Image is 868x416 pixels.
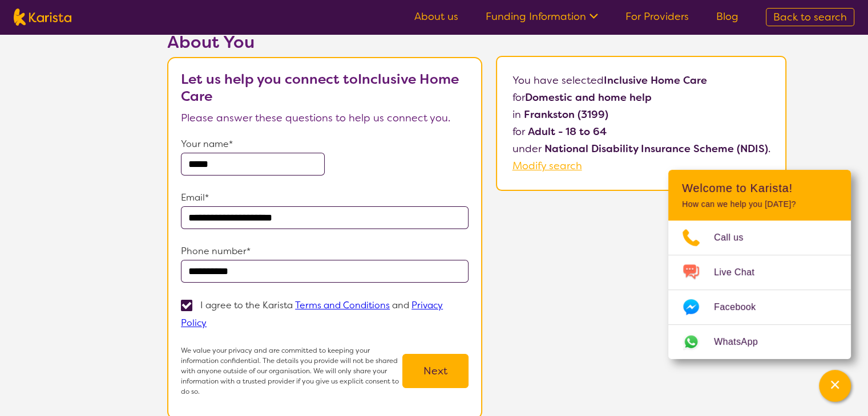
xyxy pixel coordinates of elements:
p: under . [512,140,770,157]
span: Call us [714,229,757,246]
b: Let us help you connect to Inclusive Home Care [181,70,459,105]
p: How can we help you [DATE]? [682,199,837,209]
div: Channel Menu [668,170,851,359]
h2: Welcome to Karista! [682,181,837,195]
button: Next [402,354,469,388]
button: Channel Menu [819,370,851,402]
p: for [512,123,770,140]
p: We value your privacy and are committed to keeping your information confidential. The details you... [181,345,402,397]
a: Blog [716,10,738,23]
p: Email* [181,189,469,206]
b: Adult - 18 to 64 [528,125,607,138]
a: Web link opens in a new tab. [668,325,851,359]
p: for [512,89,770,106]
b: National Disability Insurance Scheme (NDIS) [544,142,768,156]
a: For Providers [625,10,689,23]
a: About us [414,10,458,23]
p: Phone number* [181,243,469,260]
p: Please answer these questions to help us connect you. [181,109,469,127]
b: Frankston (3199) [524,108,608,121]
span: Facebook [714,299,769,316]
b: Domestic and home help [525,91,652,104]
a: Funding Information [486,10,598,23]
span: Back to search [773,10,847,24]
p: You have selected [512,72,770,174]
a: Back to search [766,8,854,26]
p: I agree to the Karista and [181,299,443,329]
p: Your name* [181,136,469,153]
b: Inclusive Home Care [604,74,707,87]
span: WhatsApp [714,333,772,350]
h2: About You [167,32,482,52]
img: Karista logo [14,9,71,26]
a: Terms and Conditions [295,299,390,311]
ul: Choose channel [668,221,851,359]
a: Modify search [512,159,582,173]
span: Live Chat [714,264,768,281]
p: in [512,106,770,123]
